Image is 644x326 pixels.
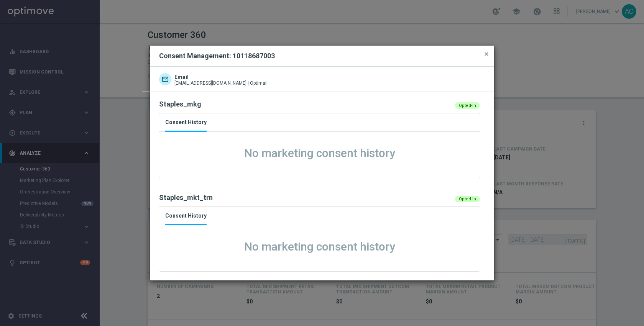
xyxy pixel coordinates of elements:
[159,73,171,85] img: oelberger@sbcglobal.net
[165,212,207,220] span: Consent History
[244,146,395,160] span: No marketing consent history
[159,193,427,202] div: Staples_mkt_trn
[159,100,427,109] div: Staples_mkg
[244,240,395,253] span: No marketing consent history
[455,102,480,109] div: Opted-In
[159,51,275,61] h2: Consent Management: 10118687003
[174,74,268,80] span: Email
[483,51,490,57] span: close
[174,80,268,86] span: [EMAIL_ADDRESS][DOMAIN_NAME] | Optimail
[165,118,207,126] span: Consent History
[455,196,480,202] div: Opted-In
